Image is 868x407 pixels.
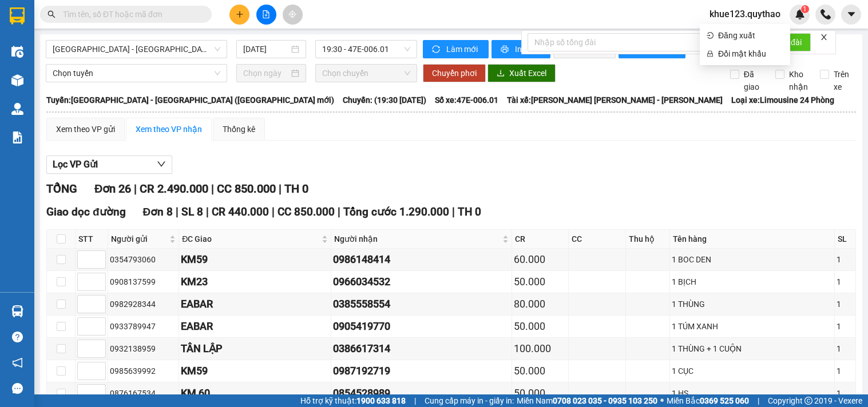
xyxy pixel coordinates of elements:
[333,363,510,379] div: 0987192719
[795,9,805,19] img: icon-new-feature
[181,318,328,334] div: EABAR
[110,342,177,355] div: 0932138959
[435,94,498,106] span: Số xe: 47E-006.01
[515,43,541,55] span: In phơi
[509,67,546,79] span: Xuất Excel
[423,40,489,58] button: syncLàm mới
[514,318,566,334] div: 50.000
[11,74,23,86] img: warehouse-icon
[333,274,510,290] div: 0966034532
[181,363,328,379] div: KM59
[507,94,723,106] span: Tài xế: [PERSON_NAME] [PERSON_NAME] - [PERSON_NAME]
[136,123,202,135] div: Xem theo VP nhận
[11,131,23,143] img: solution-icon
[63,8,198,21] input: Tìm tên, số ĐT hoặc mã đơn
[700,7,790,21] span: khue123.quythao
[272,205,275,218] span: |
[134,182,137,195] span: |
[356,396,406,405] strong: 1900 633 818
[229,5,249,25] button: plus
[211,182,214,195] span: |
[53,157,98,171] span: Lọc VP Gửi
[110,276,177,288] div: 0908137599
[182,233,319,245] span: ĐC Giao
[12,357,23,368] span: notification
[820,33,828,41] span: close
[181,296,328,312] div: EABAR
[111,233,167,245] span: Người gửi
[837,342,854,355] div: 1
[432,45,442,54] span: sync
[46,205,126,218] span: Giao dọc đường
[846,9,857,19] span: caret-down
[262,10,270,18] span: file-add
[94,182,131,195] span: Đơn 26
[236,10,244,18] span: plus
[223,123,255,135] div: Thống kê
[739,68,767,93] span: Đã giao
[256,5,276,25] button: file-add
[829,68,857,93] span: Trên xe
[821,9,831,19] img: phone-icon
[801,5,809,13] sup: 1
[334,233,500,245] span: Người nhận
[492,40,550,58] button: printerIn phơi
[343,94,426,106] span: Chuyến: (19:30 [DATE])
[707,50,714,57] span: lock
[181,205,203,218] span: SL 8
[176,205,179,218] span: |
[56,123,115,135] div: Xem theo VP gửi
[110,387,177,400] div: 0876167534
[333,296,510,312] div: 0385558554
[300,394,406,407] span: Hỗ trợ kỹ thuật:
[458,205,481,218] span: TH 0
[672,320,832,333] div: 1 TÚM XANH
[512,230,569,249] th: CR
[837,253,854,266] div: 1
[660,398,664,403] span: ⚪️
[143,205,173,218] span: Đơn 8
[140,182,208,195] span: CR 2.490.000
[110,320,177,333] div: 0933789947
[11,103,23,115] img: warehouse-icon
[110,365,177,377] div: 0985639992
[837,276,854,288] div: 1
[837,387,854,400] div: 1
[46,95,334,105] b: Tuyến: [GEOGRAPHIC_DATA] - [GEOGRAPHIC_DATA] ([GEOGRAPHIC_DATA] mới)
[835,230,856,249] th: SL
[110,253,177,266] div: 0354793060
[528,33,728,51] input: Nhập số tổng đài
[333,385,510,401] div: 0854528989
[333,341,510,357] div: 0386617314
[837,320,854,333] div: 1
[514,274,566,290] div: 50.000
[288,10,296,18] span: aim
[12,332,23,342] span: question-circle
[46,182,77,195] span: TỔNG
[76,230,108,249] th: STT
[46,155,172,174] button: Lọc VP Gửi
[670,230,834,249] th: Tên hàng
[837,298,854,310] div: 1
[514,252,566,268] div: 60.000
[243,43,290,55] input: 11/10/2025
[414,394,416,407] span: |
[718,29,783,42] span: Đăng xuất
[10,7,25,25] img: logo-vxr
[333,252,510,268] div: 0986148414
[514,385,566,401] div: 50.000
[181,385,328,401] div: KM 60
[514,296,566,312] div: 80.000
[322,41,410,58] span: 19:30 - 47E-006.01
[517,394,657,407] span: Miền Nam
[487,64,556,82] button: downloadXuất Excel
[804,397,812,405] span: copyright
[672,276,832,288] div: 1 BỊCH
[212,205,269,218] span: CR 440.000
[700,396,749,405] strong: 0369 525 060
[181,252,328,268] div: KM59
[47,10,56,18] span: search
[501,45,510,54] span: printer
[425,394,514,407] span: Cung cấp máy in - giấy in:
[758,394,759,407] span: |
